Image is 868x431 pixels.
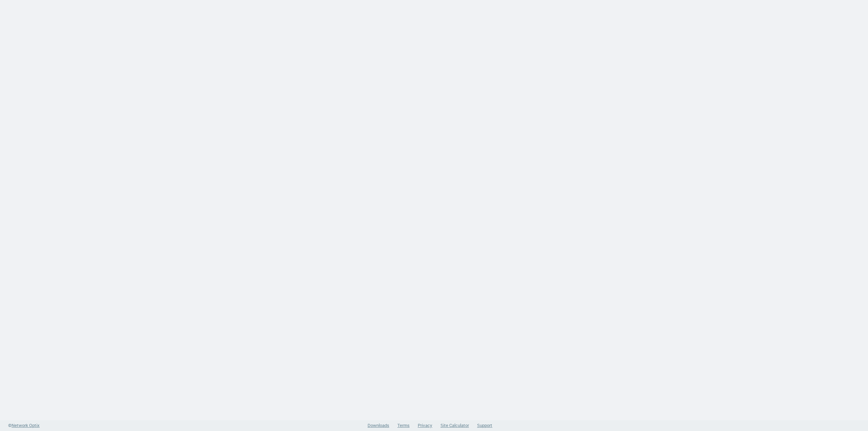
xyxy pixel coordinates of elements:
a: Terms [397,422,410,428]
a: Site Calculator [440,422,469,428]
a: Downloads [368,422,389,428]
a: ©Network Optix [8,422,40,429]
a: Support [477,422,492,428]
a: Privacy [418,422,432,428]
span: Network Optix [12,422,40,428]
